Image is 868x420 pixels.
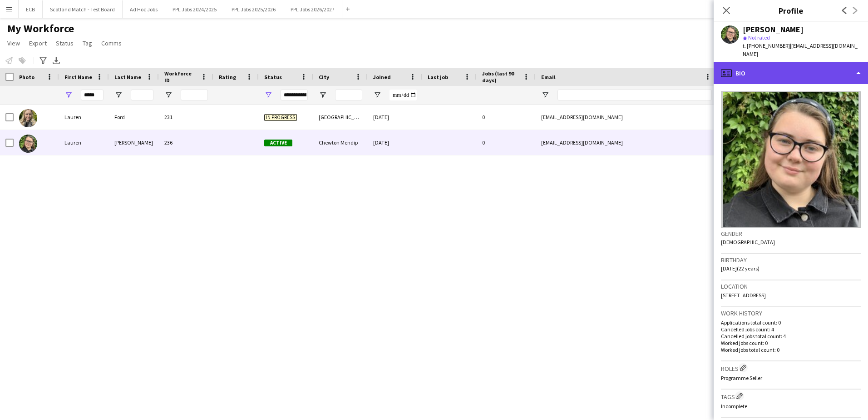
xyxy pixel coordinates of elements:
input: City Filter Input [335,90,362,100]
span: City [319,74,329,80]
a: Tag [79,37,96,49]
p: Incomplete [721,403,861,410]
span: [DEMOGRAPHIC_DATA] [721,239,775,245]
h3: Work history [721,309,861,317]
div: 236 [159,130,213,155]
h3: Location [721,282,861,290]
p: Worked jobs count: 0 [721,340,861,346]
img: Lauren Gore [19,135,37,153]
span: Email [541,74,556,80]
button: Open Filter Menu [164,91,173,99]
img: Crew avatar or photo [721,91,861,228]
p: Worked jobs total count: 0 [721,346,861,353]
button: PPL Jobs 2026/2027 [283,0,342,18]
a: Status [52,37,77,49]
span: Photo [19,74,35,80]
span: Status [264,74,282,80]
span: Tag [83,39,92,47]
span: Not rated [748,34,770,41]
button: Open Filter Menu [264,91,272,99]
button: Open Filter Menu [114,91,123,99]
div: 0 [477,105,536,130]
span: Jobs (last 90 days) [482,70,519,84]
h3: Profile [714,5,868,16]
div: Chewton Mendip [313,130,368,155]
a: View [4,37,24,49]
input: Workforce ID Filter Input [181,90,208,100]
span: Status [56,39,74,47]
h3: Roles [721,363,861,373]
h3: Gender [721,230,861,238]
span: [DATE] (22 years) [721,265,759,272]
div: [PERSON_NAME] [109,130,159,155]
span: View [7,39,20,47]
button: Open Filter Menu [319,91,327,99]
div: [PERSON_NAME] [743,25,804,34]
div: Lauren [59,105,109,130]
p: Cancelled jobs total count: 4 [721,333,861,340]
button: ECB [19,0,43,18]
input: Joined Filter Input [390,90,417,100]
p: Applications total count: 0 [721,319,861,326]
span: Workforce ID [164,70,197,84]
button: PPL Jobs 2024/2025 [165,0,224,18]
p: Cancelled jobs count: 4 [721,326,861,333]
span: t. [PHONE_NUMBER] [743,42,790,49]
span: Comms [101,39,122,47]
span: My Workforce [7,22,74,35]
span: | [EMAIL_ADDRESS][DOMAIN_NAME] [743,42,858,57]
span: In progress [264,114,297,121]
a: Export [25,37,50,49]
h3: Birthday [721,256,861,264]
img: Lauren Ford [19,109,37,127]
span: Active [264,140,292,146]
div: Bio [714,62,868,84]
span: Last Name [114,74,141,80]
app-action-btn: Export XLSX [51,55,62,66]
button: PPL Jobs 2025/2026 [224,0,283,18]
span: Last job [428,74,448,80]
div: [GEOGRAPHIC_DATA] [313,105,368,130]
button: Ad Hoc Jobs [123,0,165,18]
button: Open Filter Menu [541,91,549,99]
div: 231 [159,105,213,130]
input: Email Filter Input [557,90,712,100]
div: Ford [109,105,159,130]
input: First Name Filter Input [81,90,104,100]
h3: Tags [721,391,861,401]
button: Open Filter Menu [64,91,73,99]
span: Export [29,39,47,47]
div: 0 [477,130,536,155]
input: Last Name Filter Input [131,90,153,100]
div: [EMAIL_ADDRESS][DOMAIN_NAME] [536,105,717,130]
span: Joined [373,74,391,80]
div: Lauren [59,130,109,155]
div: [DATE] [368,105,422,130]
div: [DATE] [368,130,422,155]
span: [STREET_ADDRESS] [721,292,766,299]
button: Scotland Match - Test Board [43,0,123,18]
div: [EMAIL_ADDRESS][DOMAIN_NAME] [536,130,717,155]
button: Open Filter Menu [373,91,381,99]
span: Programme Seller [721,375,762,381]
span: Rating [219,74,236,80]
app-action-btn: Advanced filters [38,55,49,66]
a: Comms [98,37,125,49]
span: First Name [64,74,92,80]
